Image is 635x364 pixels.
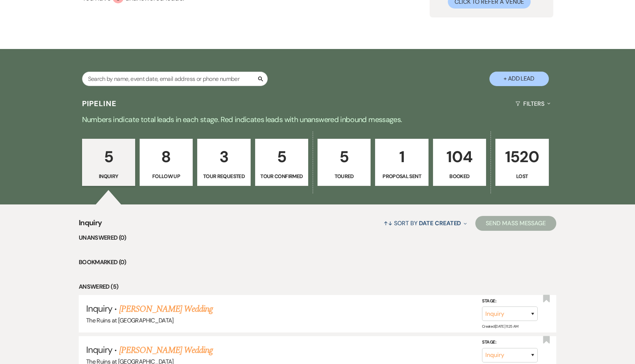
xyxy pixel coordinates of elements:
li: Answered (5) [79,282,556,292]
p: 5 [87,144,130,169]
span: Inquiry [86,344,112,355]
a: 5Inquiry [82,139,135,186]
p: 1 [380,144,423,169]
input: Search by name, event date, email address or phone number [82,72,268,86]
p: Tour Confirmed [260,172,303,180]
a: [PERSON_NAME] Wedding [119,302,213,316]
p: 5 [260,144,303,169]
p: 3 [202,144,245,169]
span: Date Created [419,219,461,227]
p: Numbers indicate total leads in each stage. Red indicates leads with unanswered inbound messages. [50,114,585,125]
span: Created: [DATE] 11:25 AM [482,324,518,329]
p: Proposal Sent [380,172,423,180]
p: 5 [322,144,366,169]
span: Inquiry [86,303,112,314]
p: Follow Up [144,172,188,180]
button: + Add Lead [489,72,549,86]
span: Inquiry [79,217,102,233]
a: 8Follow Up [140,139,193,186]
p: Booked [438,172,481,180]
a: 1Proposal Sent [375,139,428,186]
a: 1520Lost [495,139,548,186]
p: Lost [500,172,544,180]
li: Unanswered (0) [79,233,556,243]
h3: Pipeline [82,98,117,109]
p: 8 [144,144,188,169]
span: The Ruins at [GEOGRAPHIC_DATA] [86,317,174,324]
label: Stage: [482,338,538,347]
a: 5Tour Confirmed [255,139,308,186]
a: 5Toured [317,139,371,186]
p: Inquiry [87,172,130,180]
button: Sort By Date Created [381,213,470,233]
li: Bookmarked (0) [79,258,556,267]
label: Stage: [482,297,538,305]
p: Tour Requested [202,172,245,180]
span: ↑↓ [384,219,393,227]
a: 104Booked [433,139,486,186]
p: 1520 [500,144,544,169]
button: Filters [512,94,553,114]
p: Toured [322,172,366,180]
button: Send Mass Message [475,216,556,231]
p: 104 [438,144,481,169]
a: [PERSON_NAME] Wedding [119,344,213,357]
a: 3Tour Requested [197,139,250,186]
